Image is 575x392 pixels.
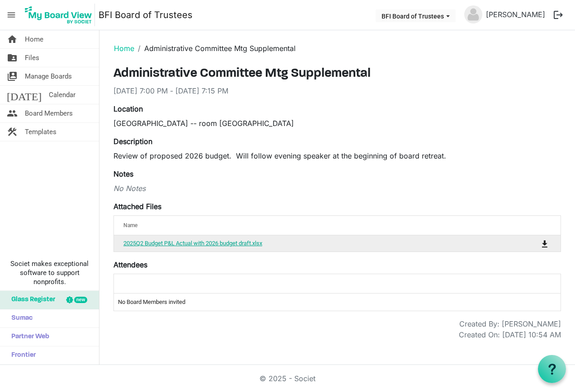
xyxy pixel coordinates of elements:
a: [PERSON_NAME] [482,5,549,23]
div: new [74,297,87,303]
td: No Board Members invited [114,294,561,311]
td: is Command column column header [504,235,561,252]
p: Review of proposed 2026 budget. Will follow evening speaker at the beginning of board retreat. [113,150,561,161]
td: 2025Q2 Budget P&L Actual with 2026 budget draft.xlsx is template cell column header Name [114,235,504,252]
img: no-profile-picture.svg [464,5,482,23]
div: [DATE] 7:00 PM - [DATE] 7:15 PM [113,85,561,96]
label: Location [113,103,143,114]
label: Attached Files [113,201,161,212]
span: construction [7,123,18,141]
span: people [7,104,18,122]
label: Description [113,136,152,147]
span: folder_shared [7,49,18,67]
span: Board Members [25,104,73,122]
label: Notes [113,168,133,179]
span: switch_account [7,67,18,85]
a: 2025Q2 Budget P&L Actual with 2026 budget draft.xlsx [123,240,262,247]
span: Calendar [49,86,75,104]
a: Home [114,44,134,53]
div: [GEOGRAPHIC_DATA] -- room [GEOGRAPHIC_DATA] [113,118,561,129]
a: My Board View Logo [22,4,99,26]
span: Sumac [7,309,33,327]
span: Files [25,49,39,67]
span: Societ makes exceptional software to support nonprofits. [4,259,95,286]
div: No Notes [113,183,561,194]
span: Home [25,30,43,48]
span: menu [3,6,20,23]
h3: Administrative Committee Mtg Supplemental [113,66,561,82]
span: Frontier [7,346,36,364]
span: Templates [25,123,57,141]
label: Attendees [113,259,147,270]
span: Partner Web [7,328,49,346]
span: [DATE] [7,86,42,104]
div: Created By: [PERSON_NAME] [459,318,561,329]
li: Administrative Committee Mtg Supplemental [134,43,296,54]
button: BFI Board of Trustees dropdownbutton [376,9,456,22]
a: © 2025 - Societ [259,374,316,383]
button: logout [549,5,568,24]
div: Created On: [DATE] 10:54 AM [459,329,561,340]
span: home [7,30,18,48]
a: BFI Board of Trustees [99,6,193,24]
img: My Board View Logo [22,4,95,26]
span: Name [123,222,137,229]
span: Manage Boards [25,67,72,85]
span: Glass Register [7,291,55,309]
button: Download [538,237,551,250]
